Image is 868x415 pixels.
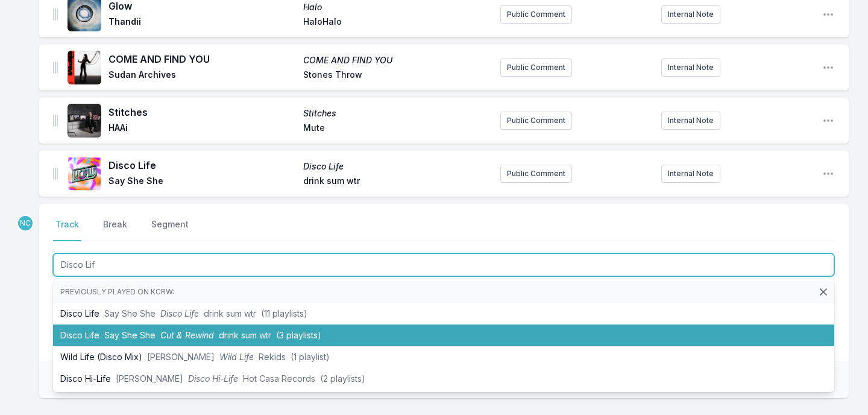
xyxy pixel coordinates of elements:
[303,122,491,136] span: Mute
[68,157,101,191] img: Disco Life
[500,112,572,130] button: Public Comment
[661,165,720,183] button: Internal Note
[53,218,81,241] button: Track
[108,52,296,66] span: COME AND FIND YOU
[822,115,834,127] button: Open playlist item options
[320,373,365,384] span: (2 playlists)
[160,330,214,340] span: Cut & Rewind
[303,1,491,13] span: Halo
[104,308,156,318] span: Say She She
[500,59,572,77] button: Public Comment
[101,218,130,241] button: Break
[661,5,720,24] button: Internal Note
[108,122,296,136] span: HAAi
[68,104,101,138] img: Stitches
[116,373,183,384] span: [PERSON_NAME]
[147,352,215,362] span: [PERSON_NAME]
[104,330,156,340] span: Say She She
[259,352,286,362] span: Rekids
[500,165,572,183] button: Public Comment
[261,308,307,318] span: (11 playlists)
[108,158,296,173] span: Disco Life
[53,281,834,303] li: Previously played on KCRW:
[68,51,101,84] img: COME AND FIND YOU
[276,330,321,340] span: (3 playlists)
[108,16,296,30] span: Thandii
[149,218,191,241] button: Segment
[303,107,491,119] span: Stitches
[303,175,491,189] span: drink sum wtr
[53,62,58,74] img: Drag Handle
[108,105,296,119] span: Stitches
[160,308,199,318] span: Disco Life
[661,59,720,77] button: Internal Note
[17,215,34,232] p: Novena Carmel
[53,253,834,276] input: Track Title
[53,8,58,21] img: Drag Handle
[822,168,834,180] button: Open playlist item options
[53,115,58,127] img: Drag Handle
[303,54,491,66] span: COME AND FIND YOU
[661,112,720,130] button: Internal Note
[53,325,834,346] li: Disco Life
[243,373,315,384] span: Hot Casa Records
[303,69,491,83] span: Stones Throw
[219,330,271,340] span: drink sum wtr
[53,346,834,368] li: Wild Life (Disco Mix)
[303,160,491,173] span: Disco Life
[53,303,834,325] li: Disco Life
[822,8,834,21] button: Open playlist item options
[108,69,296,83] span: Sudan Archives
[108,175,296,189] span: Say She She
[53,368,834,390] li: Disco Hi-Life
[500,5,572,24] button: Public Comment
[188,373,238,384] span: Disco Hi-Life
[291,352,330,362] span: (1 playlist)
[53,168,58,180] img: Drag Handle
[303,16,491,30] span: HaloHalo
[204,308,256,318] span: drink sum wtr
[822,62,834,74] button: Open playlist item options
[219,352,254,362] span: Wild Life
